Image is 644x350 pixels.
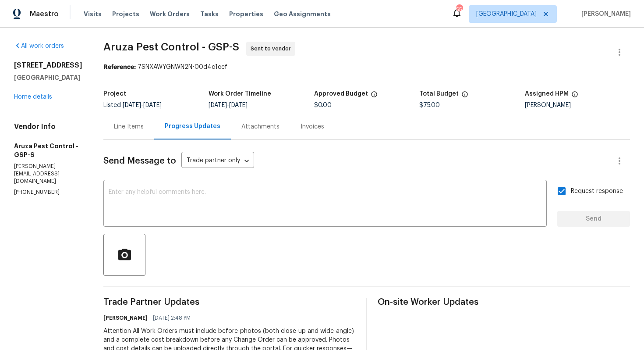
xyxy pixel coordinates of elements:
span: [DATE] [123,102,141,108]
span: The total cost of line items that have been proposed by Opendoor. This sum includes line items th... [461,91,468,102]
span: Work Orders [150,10,190,18]
span: [DATE] [209,102,227,108]
span: The total cost of line items that have been approved by both Opendoor and the Trade Partner. This... [371,91,378,102]
div: 7SNXAWYGNWN2N-00d4c1cef [103,63,630,71]
span: Aruza Pest Control - GSP-S [103,42,239,52]
div: Trade partner only [181,154,254,168]
span: Geo Assignments [274,10,331,18]
h5: Total Budget [419,91,459,97]
h5: Project [103,91,126,97]
span: Sent to vendor [251,44,294,53]
div: 55 [456,5,462,14]
span: Maestro [30,10,59,18]
h5: Work Order Timeline [209,91,271,97]
span: Projects [112,10,139,18]
span: [PERSON_NAME] [578,10,631,18]
span: - [209,102,248,108]
span: - [123,102,162,108]
h5: Approved Budget [314,91,368,97]
span: Visits [84,10,102,18]
span: Properties [229,10,263,18]
div: Line Items [114,122,144,131]
span: Tasks [200,11,219,17]
p: [PERSON_NAME][EMAIL_ADDRESS][DOMAIN_NAME] [14,163,82,185]
h4: Vendor Info [14,122,82,131]
h5: Aruza Pest Control - GSP-S [14,142,82,159]
h5: Assigned HPM [525,91,569,97]
span: Send Message to [103,157,176,165]
div: Attachments [241,122,280,131]
span: Trade Partner Updates [103,298,356,307]
p: [PHONE_NUMBER] [14,189,82,196]
span: $75.00 [419,102,440,108]
span: $0.00 [314,102,332,108]
h5: [GEOGRAPHIC_DATA] [14,73,82,82]
span: The hpm assigned to this work order. [571,91,578,102]
a: Home details [14,94,52,100]
a: All work orders [14,43,64,49]
h2: [STREET_ADDRESS] [14,61,82,70]
span: [DATE] 2:48 PM [153,314,191,322]
span: [DATE] [143,102,162,108]
h6: [PERSON_NAME] [103,314,148,322]
span: [DATE] [229,102,248,108]
b: Reference: [103,64,136,70]
span: Listed [103,102,162,108]
div: Invoices [301,122,324,131]
span: [GEOGRAPHIC_DATA] [476,10,537,18]
div: Progress Updates [165,122,220,131]
span: On-site Worker Updates [378,298,630,307]
span: Request response [571,187,623,196]
div: [PERSON_NAME] [525,102,630,108]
